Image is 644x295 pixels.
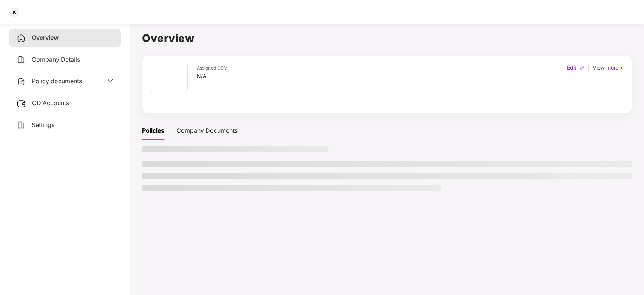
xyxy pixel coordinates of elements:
span: down [107,78,113,84]
span: CD Accounts [32,99,69,107]
span: Settings [32,121,54,129]
img: editIcon [579,65,585,71]
span: Policy documents [32,77,82,85]
div: Company Documents [176,126,238,135]
div: View more [591,64,625,72]
span: Overview [32,34,59,41]
div: Policies [142,126,164,135]
img: svg+xml;base64,PHN2ZyB4bWxucz0iaHR0cDovL3d3dy53My5vcmcvMjAwMC9zdmciIHdpZHRoPSIyNCIgaGVpZ2h0PSIyNC... [17,77,26,86]
img: svg+xml;base64,PHN2ZyB4bWxucz0iaHR0cDovL3d3dy53My5vcmcvMjAwMC9zdmciIHdpZHRoPSIyNCIgaGVpZ2h0PSIyNC... [17,121,26,130]
div: N/A [197,72,228,80]
img: svg+xml;base64,PHN2ZyB4bWxucz0iaHR0cDovL3d3dy53My5vcmcvMjAwMC9zdmciIHdpZHRoPSIyNCIgaGVpZ2h0PSIyNC... [17,55,26,64]
div: Edit [565,64,578,72]
h1: Overview [142,30,632,47]
img: rightIcon [619,65,624,71]
img: svg+xml;base64,PHN2ZyB4bWxucz0iaHR0cDovL3d3dy53My5vcmcvMjAwMC9zdmciIHdpZHRoPSIyNCIgaGVpZ2h0PSIyNC... [17,34,26,43]
span: Company Details [32,56,80,63]
div: Assigned CSM [197,65,228,72]
img: svg+xml;base64,PHN2ZyB3aWR0aD0iMjUiIGhlaWdodD0iMjQiIHZpZXdCb3g9IjAgMCAyNSAyNCIgZmlsbD0ibm9uZSIgeG... [17,99,26,108]
div: | [586,64,591,72]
